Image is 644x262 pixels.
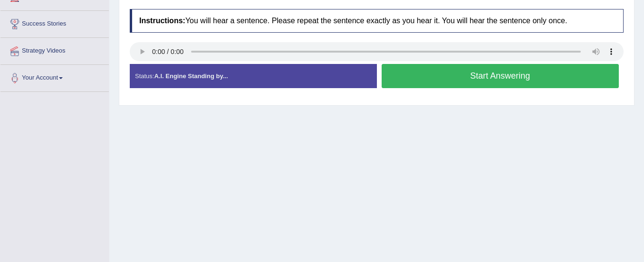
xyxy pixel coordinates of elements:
strong: A.I. Engine Standing by... [154,72,228,80]
a: Success Stories [0,11,109,35]
h4: You will hear a sentence. Please repeat the sentence exactly as you hear it. You will hear the se... [130,9,624,33]
a: Your Account [0,65,109,89]
b: Instructions: [139,17,185,25]
a: Strategy Videos [0,38,109,62]
div: Status: [130,64,377,88]
button: Start Answering [382,64,619,88]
